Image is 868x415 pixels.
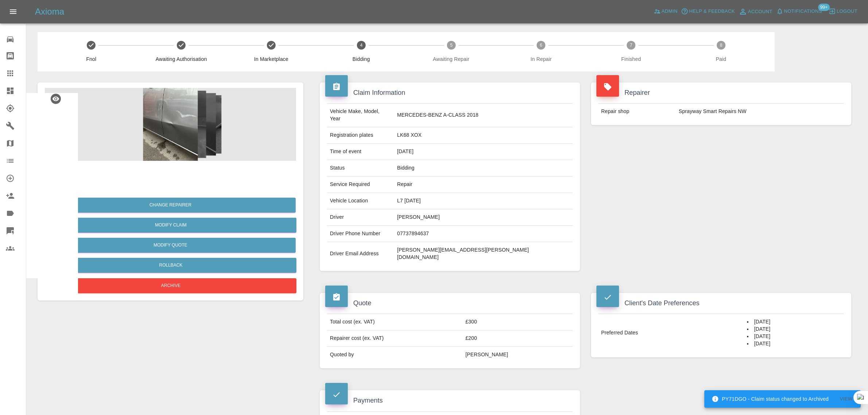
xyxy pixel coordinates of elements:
button: Notifications [774,6,824,17]
button: Archive [45,278,296,293]
button: View [834,393,858,405]
td: £200 [463,330,573,347]
td: [DATE] [394,144,573,160]
span: Notifications [784,7,822,16]
h4: Payments [325,396,575,406]
span: Fnol [49,55,133,63]
td: Quoted by [327,347,463,363]
td: Time of event [327,144,394,160]
li: [DATE] [747,340,841,348]
span: Help & Feedback [689,7,735,16]
span: Paid [679,55,763,63]
img: f9aa0801-3cdc-4266-af13-d5222a6c348d [45,88,296,161]
a: Modify Claim [45,218,296,233]
button: Change Repairer [45,198,296,213]
td: Bidding [394,160,573,177]
button: Rollback [45,258,296,273]
td: Vehicle Make, Model, Year [327,104,394,127]
span: Bidding [319,55,403,63]
h4: Quote [325,298,575,308]
td: Total cost (ex. VAT) [327,314,463,330]
h4: Client's Date Preferences [596,298,846,308]
div: PY71DGO - Claim status changed to Archived [712,392,829,406]
span: 99+ [818,4,830,11]
td: Service Required [327,177,394,193]
a: Account [737,6,774,18]
span: Admin [662,7,678,16]
h4: Claim Information [325,88,575,98]
a: Admin [652,6,680,17]
span: Awaiting Authorisation [139,55,223,63]
h5: Axioma [35,6,64,18]
li: [DATE] [747,333,841,340]
td: [PERSON_NAME] [463,347,573,363]
button: Help & Feedback [679,6,736,17]
td: £300 [463,314,573,330]
td: Repair [394,177,573,193]
button: Open drawer [4,3,22,20]
text: 4 [360,43,362,48]
td: Registration plates [327,127,394,144]
td: Driver Phone Number [327,226,394,242]
span: In Repair [499,55,583,63]
td: Repairer cost (ex. VAT) [327,330,463,347]
li: [DATE] [747,318,841,326]
text: 6 [540,43,542,48]
span: Awaiting Repair [409,55,493,63]
span: Finished [589,55,673,63]
td: Preferred Dates [598,314,744,352]
h4: Repairer [596,88,846,98]
li: [DATE] [747,326,841,333]
td: MERCEDES-BENZ A-CLASS 2018 [394,104,573,127]
td: Driver [327,209,394,226]
span: In Marketplace [229,55,314,63]
text: 8 [720,43,723,48]
td: Status [327,160,394,177]
td: LK68 XOX [394,127,573,144]
td: [PERSON_NAME] [394,209,573,226]
td: L7 [DATE] [394,193,573,209]
text: 7 [630,43,632,48]
span: Logout [837,7,857,16]
td: [PERSON_NAME][EMAIL_ADDRESS][PERSON_NAME][DOMAIN_NAME] [394,242,573,265]
td: Sprayway Smart Repairs NW [676,104,844,120]
button: Logout [827,6,859,17]
img: qt_1S5L2AA4aDea5wMjFGoxjT1j [48,164,71,187]
td: Vehicle Location [327,193,394,209]
td: Driver Email Address [327,242,394,265]
text: 5 [450,43,452,48]
span: Account [748,8,772,16]
button: Modify Quote [45,238,296,253]
td: Repair shop [598,104,676,120]
td: 07737894637 [394,226,573,242]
